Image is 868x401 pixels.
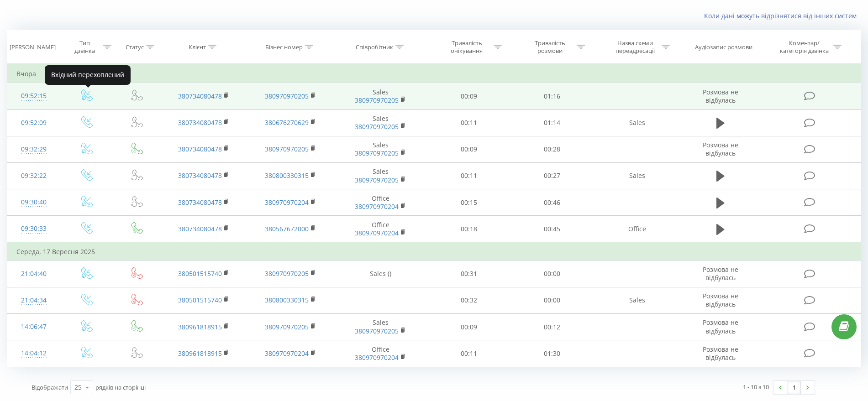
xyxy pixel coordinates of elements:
[427,216,511,243] td: 00:18
[16,167,51,185] div: 09:32:22
[510,260,594,287] td: 00:00
[594,287,681,313] td: Sales
[178,118,222,127] a: 380734080478
[427,162,511,189] td: 00:11
[334,216,427,243] td: Office
[703,141,738,157] span: Розмова не відбулась
[16,292,51,309] div: 21:04:34
[16,318,51,336] div: 14:06:47
[355,229,399,237] a: 380970970204
[265,296,309,304] a: 380800330315
[265,171,309,180] a: 380800330315
[510,189,594,216] td: 00:46
[427,287,511,313] td: 00:32
[7,65,861,83] td: Вчора
[510,109,594,136] td: 01:14
[178,145,222,153] a: 380734080478
[126,43,144,51] div: Статус
[594,109,681,136] td: Sales
[594,216,681,243] td: Office
[355,353,399,362] a: 380970970204
[334,189,427,216] td: Office
[703,292,738,308] span: Розмова не відбулась
[355,202,399,211] a: 380970970204
[703,265,738,282] span: Розмова не відбулась
[510,314,594,340] td: 00:12
[704,11,861,20] a: Коли дані можуть відрізнятися вiд інших систем
[427,83,511,109] td: 00:09
[427,260,511,287] td: 00:31
[610,39,659,55] div: Назва схеми переадресації
[355,327,399,335] a: 380970970205
[32,383,68,391] span: Відображати
[510,216,594,243] td: 00:45
[334,314,427,340] td: Sales
[427,314,511,340] td: 00:09
[265,349,309,358] a: 380970970204
[189,43,206,51] div: Клієнт
[178,269,222,278] a: 380501515740
[68,39,101,55] div: Тип дзвінка
[16,193,51,211] div: 09:30:40
[695,43,752,51] div: Аудіозапис розмови
[334,260,427,287] td: Sales ()
[178,224,222,233] a: 380734080478
[427,189,511,216] td: 00:15
[526,39,574,55] div: Тривалість розмови
[334,83,427,109] td: Sales
[778,39,831,55] div: Коментар/категорія дзвінка
[178,198,222,207] a: 380734080478
[703,345,738,362] span: Розмова не відбулась
[510,83,594,109] td: 01:16
[703,318,738,335] span: Розмова не відбулась
[265,92,309,100] a: 380970970205
[16,265,51,283] div: 21:04:40
[178,349,222,358] a: 380961818915
[510,162,594,189] td: 00:27
[265,323,309,331] a: 380970970205
[442,39,491,55] div: Тривалість очікування
[265,224,309,233] a: 380567672000
[355,122,399,131] a: 380970970205
[16,87,51,105] div: 09:52:15
[355,149,399,157] a: 380970970205
[178,92,222,100] a: 380734080478
[427,340,511,367] td: 00:11
[265,118,309,127] a: 380676270629
[265,269,309,278] a: 380970970205
[427,109,511,136] td: 00:11
[178,296,222,304] a: 380501515740
[703,88,738,104] span: Розмова не відбулась
[510,287,594,313] td: 00:00
[594,162,681,189] td: Sales
[265,198,309,207] a: 380970970204
[356,43,393,51] div: Співробітник
[16,114,51,132] div: 09:52:09
[16,141,51,158] div: 09:32:29
[16,220,51,238] div: 09:30:33
[45,65,131,85] div: Вхідний перехоплений
[95,383,146,391] span: рядків на сторінці
[334,340,427,367] td: Office
[16,344,51,362] div: 14:04:12
[787,381,801,394] a: 1
[427,136,511,162] td: 00:09
[510,136,594,162] td: 00:28
[510,340,594,367] td: 01:30
[265,43,303,51] div: Бізнес номер
[178,171,222,180] a: 380734080478
[265,145,309,153] a: 380970970205
[334,109,427,136] td: Sales
[178,323,222,331] a: 380961818915
[74,383,82,392] div: 25
[334,136,427,162] td: Sales
[743,382,769,391] div: 1 - 10 з 10
[355,96,399,104] a: 380970970205
[7,243,861,261] td: Середа, 17 Вересня 2025
[355,176,399,184] a: 380970970205
[334,162,427,189] td: Sales
[10,43,56,51] div: [PERSON_NAME]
